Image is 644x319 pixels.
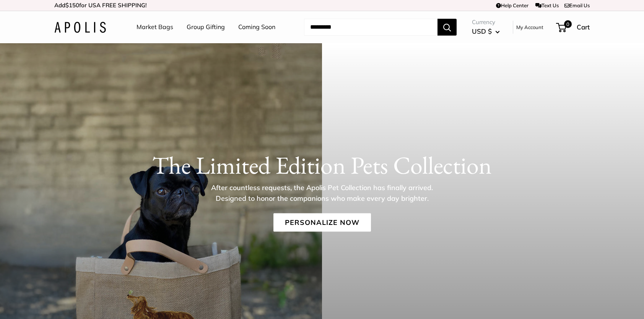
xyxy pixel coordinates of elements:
[577,23,590,31] span: Cart
[187,21,225,33] a: Group Gifting
[198,182,446,203] p: After countless requests, the Apolis Pet Collection has finally arrived. Designed to honor the co...
[137,21,173,33] a: Market Bags
[516,23,543,32] a: My Account
[564,2,590,8] a: Email Us
[273,213,371,231] a: Personalize Now
[54,22,106,33] img: Apolis
[437,19,457,36] button: Search
[304,19,437,36] input: Search...
[564,20,572,28] span: 0
[65,2,79,9] span: $150
[496,2,529,8] a: Help Center
[472,25,500,37] button: USD $
[472,17,500,28] span: Currency
[557,21,590,33] a: 0 Cart
[238,21,275,33] a: Coming Soon
[54,150,590,179] h1: The Limited Edition Pets Collection
[472,27,492,35] span: USD $
[535,2,559,8] a: Text Us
